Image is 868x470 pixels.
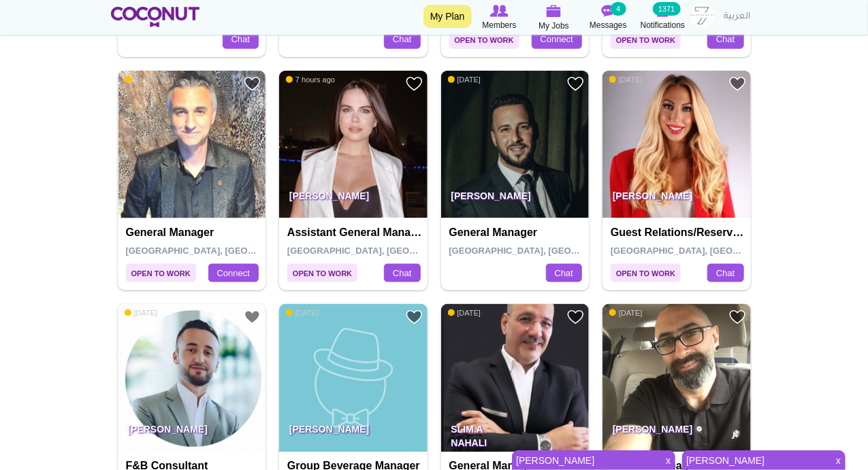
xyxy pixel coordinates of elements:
[581,3,636,32] a: Messages Messages 4
[449,226,585,239] h4: General Manager
[279,180,428,218] p: [PERSON_NAME]
[539,19,569,33] span: My Jobs
[661,451,675,470] span: x
[449,246,643,256] span: [GEOGRAPHIC_DATA], [GEOGRAPHIC_DATA]
[567,75,584,93] a: Add to Favourites
[279,414,428,452] p: [PERSON_NAME]
[641,18,685,32] span: Notifications
[482,18,516,32] span: Members
[286,308,319,318] span: [DATE]
[609,308,643,318] span: [DATE]
[707,30,743,49] a: Chat
[449,31,519,49] span: Open to Work
[111,7,200,27] img: Home
[118,414,266,452] p: [PERSON_NAME]
[223,30,259,49] a: Chat
[126,246,320,256] span: [GEOGRAPHIC_DATA], [GEOGRAPHIC_DATA]
[384,264,420,283] a: Chat
[602,5,615,17] img: Messages
[831,451,846,470] span: x
[287,264,357,282] span: Open to Work
[287,226,423,239] h4: Assistant General Manager
[602,414,751,452] p: [PERSON_NAME]
[286,75,335,84] span: 7 hours ago
[546,264,582,283] a: Chat
[448,75,481,84] span: [DATE]
[448,308,481,318] span: [DATE]
[611,264,681,282] span: Open to Work
[125,75,174,84] span: 7 hours ago
[441,414,590,452] p: Slim.A Nahali
[244,309,261,326] a: Add to Favourites
[729,309,746,326] a: Add to Favourites
[287,246,481,256] span: [GEOGRAPHIC_DATA], [GEOGRAPHIC_DATA]
[208,264,259,283] a: Connect
[527,3,581,33] a: My Jobs My Jobs
[125,308,158,318] span: [DATE]
[611,226,746,239] h4: Guest Relations/Reservation/ Social Media management
[636,3,690,32] a: Notifications Notifications 1371
[126,264,196,282] span: Open to Work
[490,5,508,17] img: Browse Members
[126,226,261,239] h4: General Manager
[729,75,746,93] a: Add to Favourites
[406,309,423,326] a: Add to Favourites
[567,309,584,326] a: Add to Favourites
[547,5,562,17] img: My Jobs
[532,30,582,49] a: Connect
[707,264,743,283] a: Chat
[244,75,261,93] a: Add to Favourites
[602,180,751,218] p: [PERSON_NAME]
[512,451,658,470] a: [PERSON_NAME]
[609,75,643,84] span: [DATE]
[718,3,758,31] a: العربية
[611,2,626,16] small: 4
[472,3,527,32] a: Browse Members Members
[590,18,627,32] span: Messages
[682,451,828,470] a: [PERSON_NAME]
[653,2,680,16] small: 1371
[423,5,472,28] a: My Plan
[611,31,681,49] span: Open to Work
[384,30,420,49] a: Chat
[611,246,805,256] span: [GEOGRAPHIC_DATA], [GEOGRAPHIC_DATA]
[441,180,590,218] p: [PERSON_NAME]
[406,75,423,93] a: Add to Favourites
